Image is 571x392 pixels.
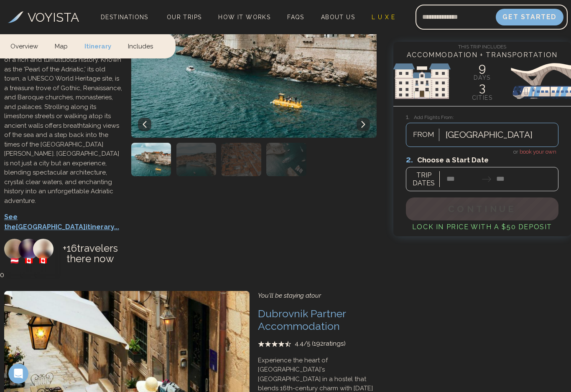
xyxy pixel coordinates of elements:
a: L U X E [368,11,399,23]
img: Voyista Logo [8,11,23,23]
h1: 🇨🇦 [33,256,54,266]
span: 4.4 /5 ( 192 ratings) [295,339,346,349]
h2: + 16 travelers there now [54,239,122,272]
h3: Dubrovnik Partner Accommodation [258,307,377,332]
iframe: Intercom live chat [8,364,28,384]
span: Destinations [97,10,152,35]
span: FROM [408,129,439,140]
h4: This Trip Includes [393,42,571,50]
h1: 🇨🇦 [18,256,39,266]
p: See the [GEOGRAPHIC_DATA] itinerary... [4,212,123,232]
span: How It Works [218,14,270,20]
span: Our Trips [167,14,202,20]
span: L U X E [372,14,395,20]
img: Traveler Profile Picture [4,239,25,259]
img: Traveler Profile Picture [33,239,54,259]
a: Includes [120,33,161,58]
h1: 🇦🇹 [4,256,25,266]
a: VOYISTA [8,8,79,27]
a: FAQs [284,11,308,23]
h4: Lock in Price with a $50 deposit [406,222,558,232]
a: Map [46,33,76,58]
p: [GEOGRAPHIC_DATA], [GEOGRAPHIC_DATA]'s dazzling jewel on the Adriatic Sea, is enveloped in stunni... [4,18,123,205]
button: Get Started [496,9,563,25]
a: Our Trips [163,11,205,23]
img: Accommodation photo [266,143,306,176]
img: European Sights [393,56,571,106]
input: Email address [416,7,496,27]
h3: Add Flights From: [406,112,558,122]
span: Continue [448,204,516,214]
h4: Accommodation + Transportation [393,50,571,60]
span: 1. [406,113,414,121]
span: About Us [321,14,355,20]
h3: VOYISTA [28,8,79,27]
a: How It Works [215,11,274,23]
img: Traveler Profile Picture [18,239,39,259]
div: You'll be staying at our [258,291,377,301]
h4: or [406,147,558,156]
img: Accommodation photo [176,143,216,176]
img: Accommodation photo [221,143,261,176]
a: Itinerary [76,33,120,58]
a: About Us [318,11,358,23]
span: book your own [520,149,556,155]
img: Accommodation photo [131,143,171,176]
button: Continue [406,197,558,220]
span: FAQs [287,14,304,20]
a: Overview [10,33,46,58]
